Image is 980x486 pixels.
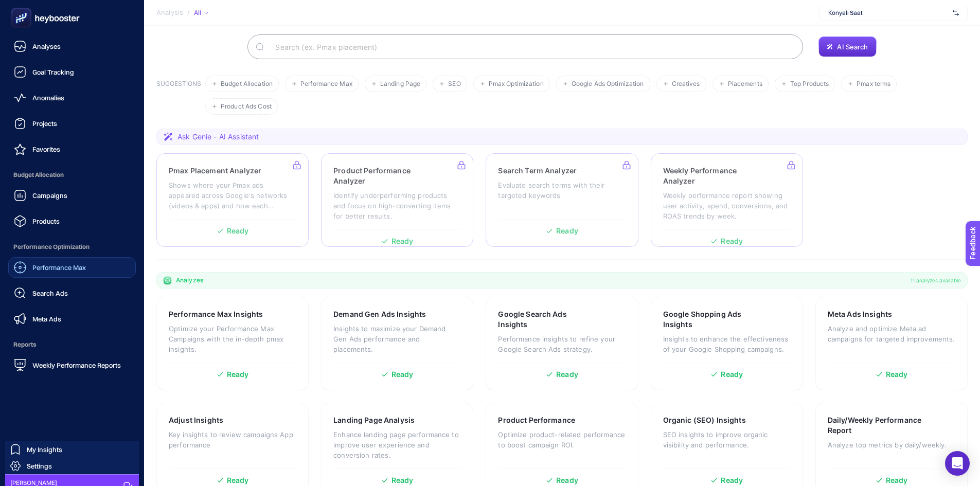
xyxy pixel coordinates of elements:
h3: Meta Ads Insights [828,309,892,319]
img: svg%3e [953,8,959,18]
a: Anomalies [8,87,136,108]
span: Goal Tracking [32,68,74,76]
span: Feedback [6,3,39,11]
span: Analyses [32,42,61,50]
span: Performance Optimization [8,237,136,257]
a: My Insights [5,441,139,458]
a: Google Shopping Ads InsightsInsights to enhance the effectiveness of your Google Shopping campaig... [651,297,803,390]
span: Budget Allocation [8,165,136,185]
span: Ready [391,371,414,378]
a: Goal Tracking [8,62,136,82]
div: All [194,9,208,17]
h3: Adjust Insights [169,415,223,425]
a: Performance Max InsightsOptimize your Performance Max Campaigns with the in-depth pmax insights.R... [156,297,309,390]
a: Search Term AnalyzerEvaluate search terms with their targeted keywordsReady [486,153,638,247]
span: Anomalies [32,94,64,102]
span: SEO [448,80,460,88]
p: Insights to enhance the effectiveness of your Google Shopping campaigns. [663,334,791,354]
a: Search Ads [8,283,136,303]
p: Key insights to review campaigns App performance [169,429,296,450]
h3: Product Performance [498,415,575,425]
h3: SUGGESTIONS [156,80,201,115]
p: Enhance landing page performance to improve user experience and conversion rates. [333,429,461,460]
span: Meta Ads [32,315,61,323]
span: Performance Max [32,263,86,272]
span: Ready [391,477,414,484]
button: AI Search [818,37,876,57]
p: Analyze top metrics by daily/weekly. [828,440,955,450]
span: Ready [721,477,743,484]
span: Pmax terms [857,80,890,88]
span: Ready [227,477,249,484]
p: Analyze and optimize Meta ad campaigns for targeted improvements. [828,323,955,344]
span: Product Ads Cost [221,103,272,111]
p: Insights to maximize your Demand Gen Ads performance and placements. [333,323,461,354]
a: Analyses [8,36,136,57]
span: Favorites [32,145,60,153]
a: Settings [5,458,139,474]
span: Campaigns [32,191,67,200]
span: Analyzes [176,276,203,284]
h3: Google Search Ads Insights [498,309,593,330]
span: Performance Max [300,80,352,88]
a: Product Performance AnalyzerIdentify underperforming products and focus on high-converting items ... [321,153,473,247]
a: Weekly Performance Reports [8,355,136,375]
h3: Google Shopping Ads Insights [663,309,759,330]
span: AI Search [837,43,868,51]
h3: Performance Max Insights [169,309,263,319]
h3: Landing Page Analysis [333,415,415,425]
a: Meta Ads InsightsAnalyze and optimize Meta ad campaigns for targeted improvements.Ready [815,297,968,390]
span: Google Ads Optimization [572,80,644,88]
span: Creatives [672,80,700,88]
span: Ready [556,477,578,484]
span: Settings [27,462,52,470]
span: Pmax Optimization [489,80,544,88]
a: Projects [8,113,136,134]
a: Performance Max [8,257,136,278]
a: Favorites [8,139,136,159]
h3: Demand Gen Ads Insights [333,309,426,319]
span: Ready [227,371,249,378]
span: Ask Genie - AI Assistant [177,132,259,142]
span: Weekly Performance Reports [32,361,121,369]
span: Ready [886,371,908,378]
span: Landing Page [380,80,420,88]
input: Search [267,32,795,61]
a: Pmax Placement AnalyzerShows where your Pmax ads appeared across Google's networks (videos & apps... [156,153,309,247]
span: 11 analyzes available [911,276,961,284]
span: Analysis [156,9,183,17]
span: Budget Allocation [221,80,273,88]
p: SEO insights to improve organic visibility and performance. [663,429,791,450]
span: Projects [32,119,57,128]
a: Google Search Ads InsightsPerformance insights to refine your Google Search Ads strategy.Ready [486,297,638,390]
span: Konyalı Saat [828,9,949,17]
span: My Insights [27,445,62,454]
p: Optimize your Performance Max Campaigns with the in-depth pmax insights. [169,323,296,354]
span: / [187,8,190,16]
div: Open Intercom Messenger [945,451,970,476]
p: Optimize product-related performance to boost campaign ROI. [498,429,626,450]
a: Weekly Performance AnalyzerWeekly performance report showing user activity, spend, conversions, a... [651,153,803,247]
h3: Organic (SEO) Insights [663,415,746,425]
span: Search Ads [32,289,68,297]
p: Performance insights to refine your Google Search Ads strategy. [498,334,626,354]
a: Campaigns [8,185,136,206]
span: Ready [721,371,743,378]
a: Products [8,211,136,231]
span: Placements [728,80,762,88]
span: Ready [556,371,578,378]
span: Products [32,217,60,225]
span: Ready [886,477,908,484]
span: Top Products [790,80,829,88]
h3: Daily/Weekly Performance Report [828,415,924,436]
span: Reports [8,334,136,355]
a: Meta Ads [8,309,136,329]
a: Demand Gen Ads InsightsInsights to maximize your Demand Gen Ads performance and placements.Ready [321,297,473,390]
